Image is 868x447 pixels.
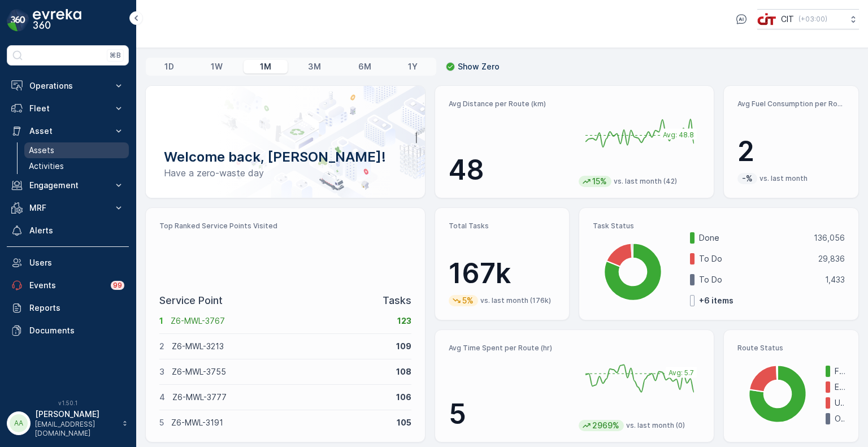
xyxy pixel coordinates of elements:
[835,397,845,409] p: Undispatched
[7,409,129,438] button: AA[PERSON_NAME][EMAIL_ADDRESS][DOMAIN_NAME]
[35,409,116,420] p: [PERSON_NAME]
[7,174,129,197] button: Engagement
[7,251,129,274] a: Users
[7,75,129,97] button: Operations
[396,392,411,403] p: 106
[614,177,677,186] p: vs. last month (42)
[449,344,570,353] p: Avg Time Spent per Route (hr)
[593,222,845,231] p: Task Status
[449,257,556,290] p: 167k
[10,414,28,432] div: AA
[835,413,845,424] p: Offline
[7,297,129,319] a: Reports
[159,392,165,403] p: 4
[164,148,407,166] p: Welcome back, [PERSON_NAME]!
[458,61,500,72] p: Show Zero
[159,417,164,428] p: 5
[358,61,371,72] p: 6M
[461,295,475,306] p: 5%
[29,257,124,268] p: Users
[29,80,106,92] p: Operations
[24,142,129,158] a: Assets
[29,180,106,191] p: Engagement
[480,296,551,305] p: vs. last month (176k)
[699,295,734,306] p: + 6 items
[825,274,845,285] p: 1,433
[7,120,129,142] button: Asset
[308,61,321,72] p: 3M
[591,176,608,187] p: 15%
[759,174,808,183] p: vs. last month
[757,13,776,25] img: cit-logo_pOk6rL0.png
[171,315,390,327] p: Z6-MWL-3767
[741,173,754,184] p: -%
[781,14,794,25] p: CIT
[814,232,845,244] p: 136,056
[35,420,116,438] p: [EMAIL_ADDRESS][DOMAIN_NAME]
[110,51,121,60] p: ⌘B
[396,366,411,377] p: 108
[113,281,122,290] p: 99
[449,222,556,231] p: Total Tasks
[7,97,129,120] button: Fleet
[29,202,106,214] p: MRF
[159,366,164,377] p: 3
[626,421,685,430] p: vs. last month (0)
[818,253,845,264] p: 29,836
[29,302,124,314] p: Reports
[737,344,845,353] p: Route Status
[33,9,81,32] img: logo_dark-DEwI_e13.png
[24,158,129,174] a: Activities
[159,293,223,309] p: Service Point
[699,253,811,264] p: To Do
[737,99,845,109] p: Avg Fuel Consumption per Route (lt)
[757,9,859,29] button: CIT(+03:00)
[699,274,818,285] p: To Do
[29,145,54,156] p: Assets
[408,61,418,72] p: 1Y
[29,125,106,137] p: Asset
[7,9,29,32] img: logo
[7,197,129,219] button: MRF
[798,15,827,24] p: ( +03:00 )
[29,280,104,291] p: Events
[699,232,806,244] p: Done
[449,397,570,431] p: 5
[591,420,620,431] p: 2969%
[383,293,411,309] p: Tasks
[7,274,129,297] a: Events99
[835,366,845,377] p: Finished
[397,315,411,327] p: 123
[211,61,223,72] p: 1W
[449,153,570,187] p: 48
[260,61,271,72] p: 1M
[835,381,845,393] p: Expired
[172,366,389,377] p: Z6-MWL-3755
[29,325,124,336] p: Documents
[29,103,106,114] p: Fleet
[737,134,845,168] p: 2
[172,392,389,403] p: Z6-MWL-3777
[396,341,411,352] p: 109
[159,341,164,352] p: 2
[171,417,389,428] p: Z6-MWL-3191
[449,99,570,109] p: Avg Distance per Route (km)
[159,315,163,327] p: 1
[164,61,174,72] p: 1D
[172,341,389,352] p: Z6-MWL-3213
[29,160,64,172] p: Activities
[29,225,124,236] p: Alerts
[397,417,411,428] p: 105
[159,222,411,231] p: Top Ranked Service Points Visited
[7,319,129,342] a: Documents
[164,166,407,180] p: Have a zero-waste day
[7,400,129,406] span: v 1.50.1
[7,219,129,242] a: Alerts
